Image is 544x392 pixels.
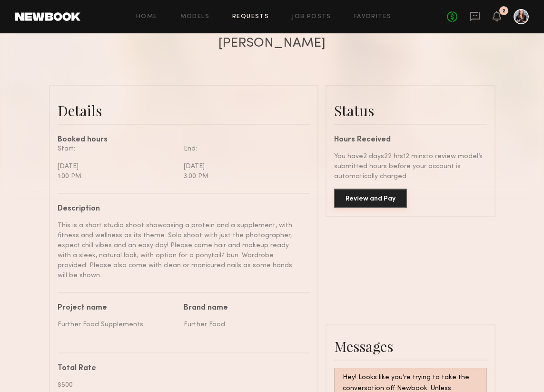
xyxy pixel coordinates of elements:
[184,144,303,154] div: End:
[184,161,303,171] div: [DATE]
[334,151,487,181] div: You have 2 days 22 hrs 12 mins to review model’s submitted hours before your account is automatic...
[58,136,310,144] div: Booked hours
[58,221,303,281] div: This is a short studio shoot showcasing a protein and a supplement, with fitness and wellness as ...
[184,304,303,312] div: Brand name
[58,144,177,154] div: Start:
[218,37,326,50] div: [PERSON_NAME]
[58,365,303,372] div: Total Rate
[334,189,407,208] button: Review and Pay
[58,304,177,312] div: Project name
[334,337,487,356] div: Messages
[502,9,505,14] div: 2
[184,171,303,181] div: 3:00 PM
[58,205,303,213] div: Description
[58,101,310,120] div: Details
[58,171,177,181] div: 1:00 PM
[334,101,487,120] div: Status
[334,136,487,144] div: Hours Received
[292,14,331,20] a: Job Posts
[354,14,392,20] a: Favorites
[58,161,177,171] div: [DATE]
[180,14,209,20] a: Models
[232,14,269,20] a: Requests
[58,380,303,390] div: $500
[136,14,158,20] a: Home
[58,320,177,330] div: Further Food Supplements
[184,320,303,330] div: Further Food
